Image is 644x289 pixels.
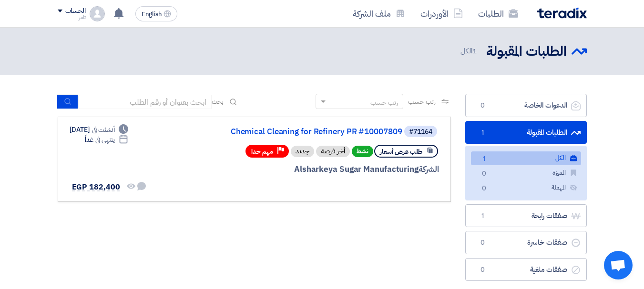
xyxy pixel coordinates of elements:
[477,238,489,248] span: 0
[251,147,273,156] span: مهم جدا
[210,163,439,176] div: Alsharkeya Sugar Manufacturing
[413,2,470,25] a: الأوردرات
[465,94,587,117] a: الدعوات الخاصة0
[479,169,490,179] span: 0
[470,2,526,25] a: الطلبات
[92,125,115,135] span: أنشئت في
[537,8,587,19] img: Teradix logo
[472,46,477,56] span: 1
[95,135,115,145] span: ينتهي في
[477,265,489,275] span: 0
[604,251,633,279] a: Open chat
[72,181,120,193] span: EGP 182,400
[212,128,402,136] a: Chemical Cleaning for Refinery PR #10007809
[78,95,212,109] input: ابحث بعنوان أو رقم الطلب
[465,231,587,254] a: صفقات خاسرة0
[135,6,177,21] button: English
[409,129,432,135] div: #71164
[70,125,129,135] div: [DATE]
[477,211,489,221] span: 1
[345,2,413,25] a: ملف الشركة
[460,46,479,57] span: الكل
[465,258,587,281] a: صفقات ملغية0
[90,6,105,21] img: profile_test.png
[291,146,314,157] div: جديد
[316,146,350,157] div: أخر فرصة
[471,181,581,195] a: المهملة
[408,97,435,107] span: رتب حسب
[471,151,581,165] a: الكل
[419,163,439,175] span: الشركة
[471,166,581,180] a: المميزة
[477,128,489,138] span: 1
[352,146,373,157] span: نشط
[479,154,490,164] span: 1
[370,98,398,108] div: رتب حسب
[465,204,587,228] a: صفقات رابحة1
[85,135,128,145] div: غداً
[465,121,587,144] a: الطلبات المقبولة1
[65,7,86,15] div: الحساب
[58,15,86,20] div: تامر
[486,42,567,61] h2: الطلبات المقبولة
[142,11,162,18] span: English
[477,101,489,110] span: 0
[380,147,422,156] span: طلب عرض أسعار
[212,97,224,107] span: بحث
[479,184,490,194] span: 0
